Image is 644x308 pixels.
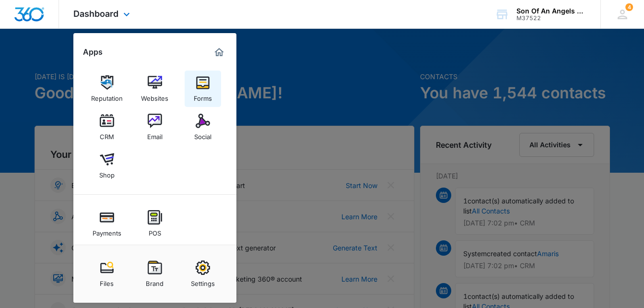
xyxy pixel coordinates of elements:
[194,128,211,141] div: Social
[141,90,168,102] div: Websites
[93,225,121,237] div: Payments
[185,71,221,107] a: Forms
[137,109,173,145] a: Email
[137,205,173,242] a: POS
[100,275,114,287] div: Files
[625,3,633,11] div: notifications count
[149,225,161,237] div: POS
[137,256,173,292] a: Brand
[516,15,586,22] div: account id
[73,9,118,19] span: Dashboard
[89,71,125,107] a: Reputation
[89,109,125,145] a: CRM
[194,90,212,102] div: Forms
[191,275,215,287] div: Settings
[185,256,221,292] a: Settings
[147,128,163,141] div: Email
[100,128,114,141] div: CRM
[185,109,221,145] a: Social
[83,47,103,57] h2: Apps
[211,45,227,60] a: Marketing 360® Dashboard
[89,147,125,184] a: Shop
[91,90,123,102] div: Reputation
[137,71,173,107] a: Websites
[625,3,633,11] span: 4
[516,7,586,15] div: account name
[146,275,164,287] div: Brand
[99,166,115,179] div: Shop
[89,205,125,242] a: Payments
[89,256,125,292] a: Files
